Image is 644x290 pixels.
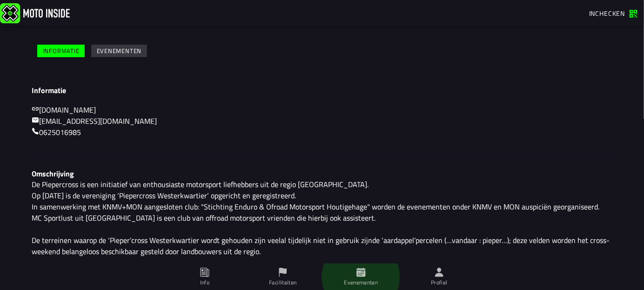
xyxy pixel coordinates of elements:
[32,127,81,138] a: 0625016985
[200,278,209,287] ion-label: Info
[32,169,612,178] h3: Omschrijving
[344,278,378,287] ion-label: Evenementen
[584,5,642,21] a: Inchecken
[32,104,96,115] a: [DOMAIN_NAME]
[37,45,85,57] ion-button: Informatie
[91,45,147,57] ion-button: Evenementen
[269,278,296,287] ion-label: Faciliteiten
[589,8,625,18] span: Inchecken
[32,86,612,95] h3: Informatie
[32,115,157,127] a: [EMAIL_ADDRESS][DOMAIN_NAME]
[32,179,612,257] p: De Piepercross is een initiatief van enthousiaste motorsport liefhebbers uit de regio [GEOGRAPHIC...
[431,278,448,287] ion-label: Profiel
